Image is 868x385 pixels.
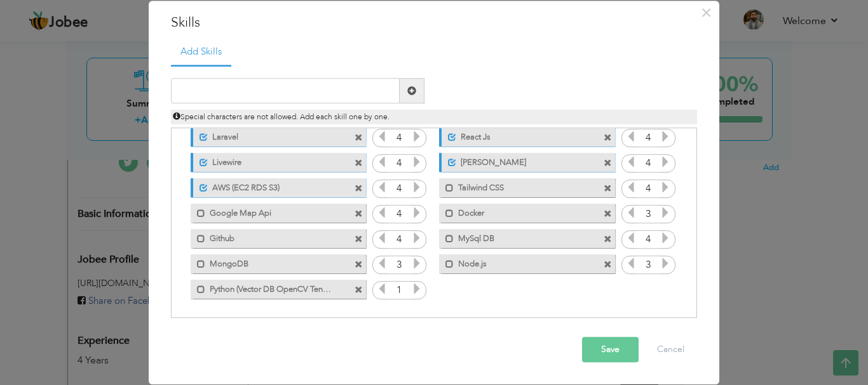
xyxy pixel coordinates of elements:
span: Special characters are not allowed. Add each skill one by one. [173,112,390,122]
a: Add Skills [171,39,231,67]
span: × [701,1,712,24]
label: Docker [454,204,582,219]
label: MySql DB [454,229,582,245]
label: React Js [456,127,583,143]
button: Save [582,337,639,363]
label: Laravel [208,127,334,143]
button: Close [696,3,716,23]
label: Github [205,229,334,245]
button: Cancel [644,337,697,363]
label: AWS (EC2 RDS S3) [208,178,334,194]
label: Livewire [208,153,334,169]
label: Google Map Api [205,204,334,219]
label: Node.js [454,254,582,270]
label: Python (Vector DB OpenCV TensorFlow PyTorch) [205,280,334,296]
label: Tailwind CSS [454,178,582,194]
label: MongoDB [205,254,334,270]
label: Vue js [456,153,583,169]
h3: Skills [171,13,697,32]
